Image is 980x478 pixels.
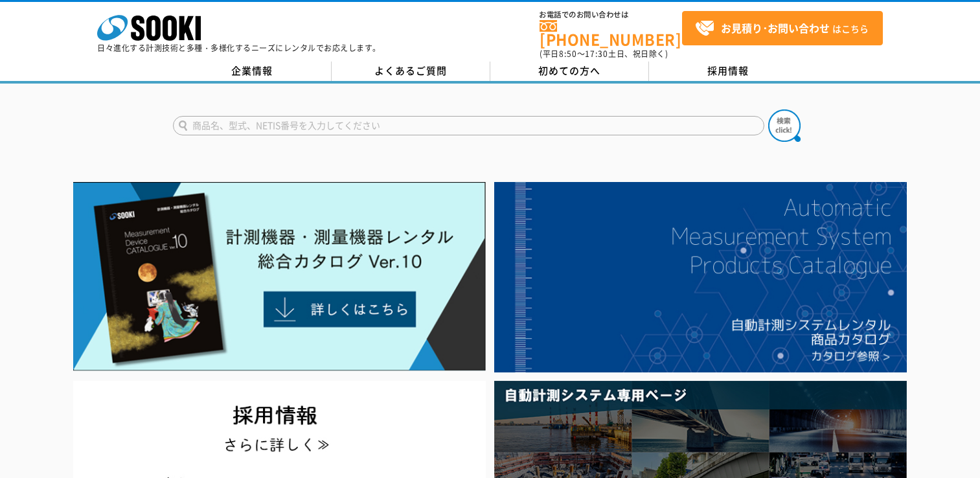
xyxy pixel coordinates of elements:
[97,44,381,52] p: 日々進化する計測技術と多種・多様化するニーズにレンタルでお応えします。
[494,182,907,372] img: 自動計測システムカタログ
[768,109,801,142] img: btn_search.png
[173,62,332,81] a: 企業情報
[559,48,577,60] span: 8:50
[332,62,490,81] a: よくあるご質問
[540,20,682,47] a: [PHONE_NUMBER]
[695,19,869,38] span: はこちら
[538,63,600,78] span: 初めての方へ
[73,182,486,371] img: Catalog Ver10
[540,11,682,19] span: お電話でのお問い合わせは
[649,62,808,81] a: 採用情報
[173,116,764,135] input: 商品名、型式、NETIS番号を入力してください
[490,62,649,81] a: 初めての方へ
[585,48,608,60] span: 17:30
[540,48,668,60] span: (平日 ～ 土日、祝日除く)
[721,20,830,36] strong: お見積り･お問い合わせ
[682,11,883,45] a: お見積り･お問い合わせはこちら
